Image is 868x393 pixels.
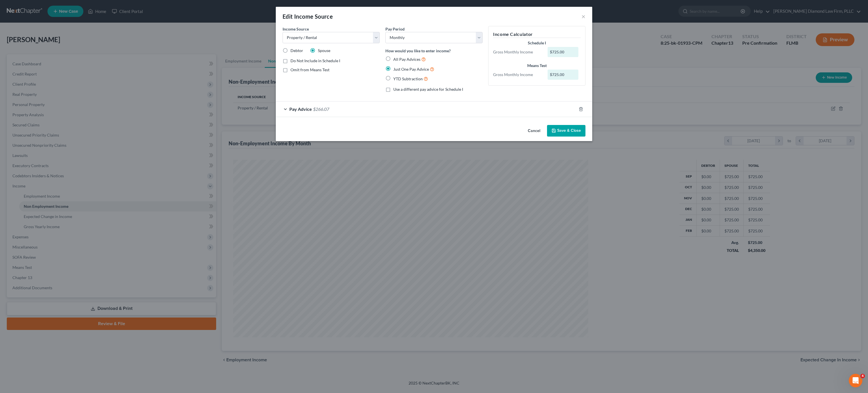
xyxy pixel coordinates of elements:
span: Just One Pay Advice [393,67,429,72]
span: $266.07 [313,106,329,112]
span: Income Source [283,27,309,31]
span: Omit from Means Test [290,67,329,72]
div: Gross Monthly Income [490,72,545,77]
button: Save & Close [547,125,585,137]
h5: Income Calculator [493,31,581,38]
label: Pay Period [385,26,405,32]
span: Use a different pay advice for Schedule I [393,87,463,92]
span: Spouse [318,48,330,53]
label: How would you like to enter income? [385,48,451,54]
span: Do Not Include in Schedule I [290,58,340,63]
button: Cancel [523,126,545,137]
span: All Pay Advices [393,57,420,62]
div: Schedule I [493,40,581,46]
span: 4 [860,374,865,378]
span: Debtor [290,48,303,53]
button: × [581,13,585,20]
div: Edit Income Source [283,12,333,20]
iframe: Intercom live chat [849,374,862,387]
span: Pay Advice [289,106,312,112]
div: Means Test [493,63,581,68]
div: Gross Monthly Income [490,49,545,55]
div: $725.00 [548,47,579,57]
span: YTD Subtraction [393,76,423,81]
div: $725.00 [548,70,579,80]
